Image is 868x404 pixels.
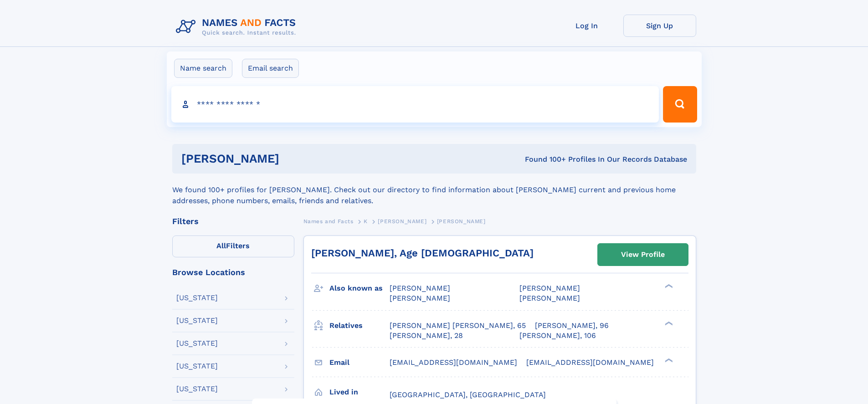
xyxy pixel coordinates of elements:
div: [US_STATE] [176,385,218,393]
h1: [PERSON_NAME] [181,153,402,164]
label: Email search [242,59,299,78]
a: [PERSON_NAME] [378,215,426,227]
div: ❯ [663,283,673,289]
label: Name search [174,59,232,78]
div: Browse Locations [172,268,294,276]
a: K [364,215,368,227]
div: [US_STATE] [176,363,218,370]
a: Sign Up [623,15,696,37]
span: [PERSON_NAME] [437,218,486,225]
a: [PERSON_NAME] [PERSON_NAME], 65 [390,321,526,331]
a: View Profile [598,244,688,266]
span: K [364,218,368,225]
span: [PERSON_NAME] [390,294,450,302]
button: Search Button [663,86,697,123]
h3: Also known as [329,281,390,296]
span: [EMAIL_ADDRESS][DOMAIN_NAME] [526,358,654,367]
span: [PERSON_NAME] [519,294,580,302]
span: All [216,241,226,250]
span: [GEOGRAPHIC_DATA], [GEOGRAPHIC_DATA] [390,390,546,399]
a: [PERSON_NAME], Age [DEMOGRAPHIC_DATA] [311,247,534,259]
a: Log In [550,15,623,37]
div: Found 100+ Profiles In Our Records Database [402,154,687,164]
h3: Email [329,355,390,370]
a: [PERSON_NAME], 106 [519,331,596,341]
span: [PERSON_NAME] [519,284,580,292]
div: ❯ [663,357,673,363]
a: [PERSON_NAME], 96 [535,321,609,331]
div: [US_STATE] [176,340,218,347]
div: Filters [172,217,294,225]
div: We found 100+ profiles for [PERSON_NAME]. Check out our directory to find information about [PERS... [172,174,696,206]
img: Logo Names and Facts [172,15,303,39]
div: [US_STATE] [176,294,218,302]
span: [PERSON_NAME] [378,218,426,225]
input: search input [171,86,659,123]
div: ❯ [663,320,673,326]
label: Filters [172,235,294,257]
div: [US_STATE] [176,317,218,324]
h3: Relatives [329,318,390,333]
h3: Lived in [329,384,390,400]
span: [EMAIL_ADDRESS][DOMAIN_NAME] [390,358,517,367]
a: Names and Facts [303,215,354,227]
div: View Profile [621,244,665,265]
span: [PERSON_NAME] [390,284,450,292]
a: [PERSON_NAME], 28 [390,331,463,341]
